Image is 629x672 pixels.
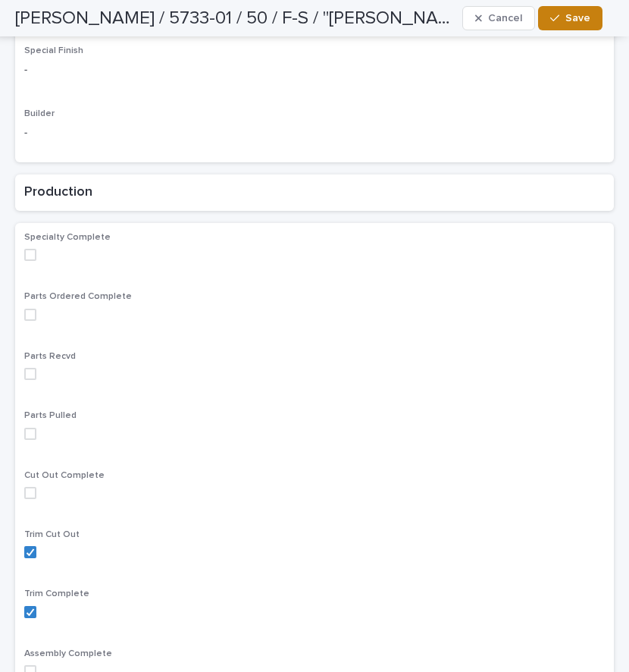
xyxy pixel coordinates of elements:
span: Trim Complete [24,589,89,598]
span: Cut Out Complete [24,471,105,480]
span: Cancel [488,13,522,24]
span: Parts Recvd [24,352,76,361]
span: Trim Cut Out [24,530,80,539]
h2: SMITH / 5733-01 / 50 / F-S / "Curry Creek Homes, LLC." / Michael Tarantino [15,8,456,30]
span: Save [565,13,590,24]
button: Save [538,6,602,30]
span: Parts Ordered Complete [24,292,132,301]
h2: Production [24,184,605,202]
span: Builder [24,109,55,118]
span: Parts Pulled [24,411,77,420]
button: Cancel [462,6,535,30]
span: Assembly Complete [24,649,112,658]
span: Special Finish [24,46,83,55]
p: - [24,125,605,141]
span: Specialty Complete [24,233,111,242]
p: - [24,62,605,78]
